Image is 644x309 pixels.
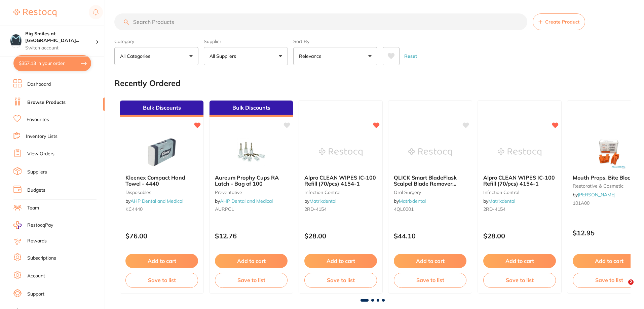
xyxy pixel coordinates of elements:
[215,190,288,195] small: preventative
[394,232,466,240] p: $44.10
[399,198,426,204] a: Matrixdental
[114,13,527,30] input: Search Products
[215,254,288,268] button: Add to cart
[204,38,288,44] label: Supplier
[299,53,324,60] p: Relevance
[25,31,96,44] h4: Big Smiles at Little Bay
[10,34,22,45] img: Big Smiles at Little Bay
[304,190,377,195] small: infection control
[309,198,336,204] a: Matrixdental
[483,232,556,240] p: $28.00
[210,101,293,117] div: Bulk Discounts
[120,53,153,60] p: All Categories
[483,198,515,204] span: by
[26,133,58,140] a: Inventory Lists
[304,206,377,212] small: 2RD-4154
[215,175,288,187] b: Aureum Prophy Cups RA Latch - Bag of 100
[304,232,377,240] p: $28.00
[628,279,634,285] span: 2
[483,254,556,268] button: Add to cart
[210,53,239,60] p: All Suppliers
[13,221,22,229] img: RestocqPay
[220,198,273,204] a: AHP Dental and Medical
[140,136,184,169] img: Kleenex Compact Hand Towel - 4440
[483,175,556,187] b: Alpro CLEAN WIPES IC-100 Refill (70/pcs) 4154-1
[394,254,466,268] button: Add to cart
[27,238,47,244] a: Rewards
[125,190,198,195] small: disposables
[304,175,377,187] b: Alpro CLEAN WIPES IC-100 Refill (70/pcs) 4154-1
[229,136,273,169] img: Aureum Prophy Cups RA Latch - Bag of 100
[125,232,198,240] p: $76.00
[13,221,53,229] a: RestocqPay
[125,254,198,268] button: Add to cart
[394,206,466,212] small: 4QL0001
[402,47,419,65] button: Reset
[27,169,47,176] a: Suppliers
[204,47,288,65] button: All Suppliers
[13,55,91,71] button: $357.13 in your order
[293,47,377,65] button: Relevance
[319,136,363,169] img: Alpro CLEAN WIPES IC-100 Refill (70/pcs) 4154-1
[545,19,579,25] span: Create Product
[120,101,203,117] div: Bulk Discounts
[304,254,377,268] button: Add to cart
[215,198,273,204] span: by
[27,81,51,88] a: Dashboard
[125,198,183,204] span: by
[27,116,49,123] a: Favourites
[114,79,181,88] h2: Recently Ordered
[578,192,615,198] a: [PERSON_NAME]
[394,273,466,287] button: Save to list
[215,273,288,287] button: Save to list
[293,38,377,44] label: Sort By
[27,205,39,211] a: Team
[587,136,631,169] img: Mouth Props, Bite Block,
[27,99,66,106] a: Browse Products
[215,232,288,240] p: $12.76
[13,5,56,21] a: Restocq Logo
[394,190,466,195] small: oral surgery
[27,222,53,229] span: RestocqPay
[483,190,556,195] small: infection control
[130,198,183,204] a: AHP Dental and Medical
[215,206,288,212] small: AURPCL
[27,273,45,279] a: Account
[488,198,515,204] a: Matrixdental
[498,136,541,169] img: Alpro CLEAN WIPES IC-100 Refill (70/pcs) 4154-1
[25,45,96,51] p: Switch account
[114,47,198,65] button: All Categories
[483,273,556,287] button: Save to list
[483,206,556,212] small: 2RD-4154
[394,198,426,204] span: by
[408,136,452,169] img: QLICK Smart BladeFlask Scalpel Blade Remover Sharps Container
[394,175,466,187] b: QLICK Smart BladeFlask Scalpel Blade Remover Sharps Container
[573,192,615,198] span: by
[125,273,198,287] button: Save to list
[614,279,631,296] iframe: Intercom live chat
[114,38,198,44] label: Category
[125,206,198,212] small: KC4440
[27,291,44,298] a: Support
[304,273,377,287] button: Save to list
[125,175,198,187] b: Kleenex Compact Hand Towel - 4440
[27,187,45,194] a: Budgets
[304,198,336,204] span: by
[27,255,56,262] a: Subscriptions
[13,9,56,17] img: Restocq Logo
[533,13,585,30] button: Create Product
[27,151,54,157] a: View Orders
